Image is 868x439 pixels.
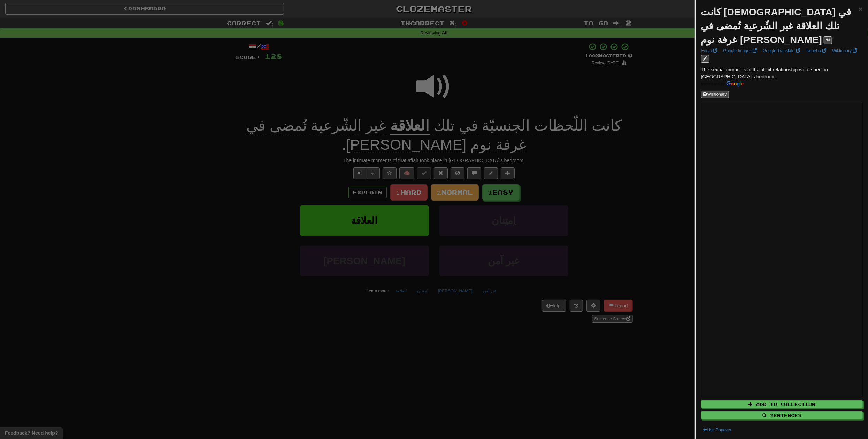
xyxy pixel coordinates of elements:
button: Close [859,5,863,13]
a: Google Images [721,47,759,55]
a: Forvo [699,47,720,55]
a: Tatoeba [804,47,828,55]
button: Sentences [701,411,863,419]
button: Add to Collection [701,400,863,408]
button: Use Popover [701,426,733,434]
button: edit links [701,55,709,63]
a: Google Translate [761,47,802,55]
a: Wiktionary [830,47,859,55]
span: The sexual moments in that illicit relationship were spent in [GEOGRAPHIC_DATA]'s bedroom [701,67,828,79]
span: × [859,5,863,13]
img: Color short [701,81,744,87]
strong: كانت [DEMOGRAPHIC_DATA] في تلك العلاقة غير الشّرعية تُمضى في غرفة نوم [PERSON_NAME] [701,7,851,45]
button: Wiktionary [701,91,729,98]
